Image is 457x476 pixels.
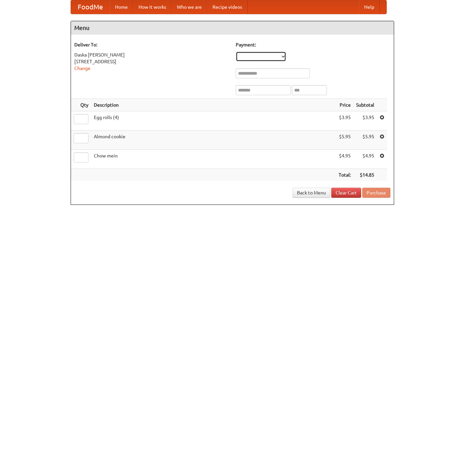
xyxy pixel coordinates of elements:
a: Change [74,66,90,71]
button: Purchase [362,188,390,198]
a: Help [359,0,380,14]
th: Price [336,99,353,111]
td: $5.95 [336,131,353,150]
a: How it works [133,0,172,14]
td: $5.95 [353,131,377,150]
td: $4.95 [336,150,353,169]
td: Egg rolls (4) [91,111,336,131]
a: Clear Cart [331,188,361,198]
th: Subtotal [353,99,377,111]
a: Back to Menu [293,188,330,198]
td: $4.95 [353,150,377,169]
th: $14.85 [353,169,377,181]
h5: Deliver To: [74,41,229,48]
th: Description [91,99,336,111]
a: Recipe videos [207,0,247,14]
td: Almond cookie [91,131,336,150]
td: $3.95 [353,111,377,131]
th: Qty [71,99,91,111]
a: Home [110,0,133,14]
td: $3.95 [336,111,353,131]
a: Who we are [172,0,207,14]
div: Daska [PERSON_NAME] [74,51,229,58]
td: Chow mein [91,150,336,169]
h5: Payment: [236,41,390,48]
th: Total: [336,169,353,181]
h4: Menu [71,21,394,35]
a: FoodMe [71,0,110,14]
div: [STREET_ADDRESS] [74,58,229,65]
